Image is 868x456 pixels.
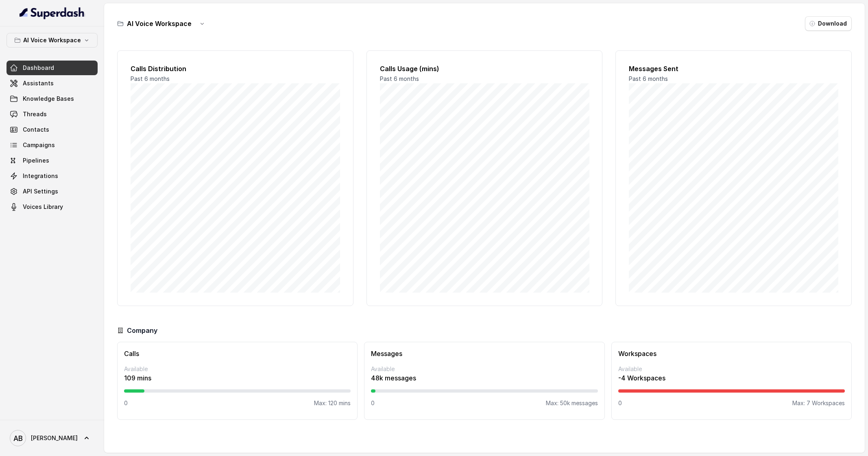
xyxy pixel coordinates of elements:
span: Past 6 months [380,75,419,82]
span: Campaigns [23,141,55,149]
span: Knowledge Bases [23,95,74,103]
span: Past 6 months [131,75,170,82]
a: Assistants [7,76,98,91]
button: Download [805,16,852,31]
text: AB [13,434,23,443]
a: Threads [7,107,98,122]
p: 0 [618,399,622,407]
span: Contacts [23,126,49,134]
a: Voices Library [7,200,98,214]
h2: Messages Sent [629,64,838,74]
h3: AI Voice Workspace [127,19,192,28]
h3: Company [127,326,157,335]
p: Max: 7 Workspaces [792,399,845,407]
h2: Calls Distribution [131,64,340,74]
a: Contacts [7,122,98,137]
span: Past 6 months [629,75,668,82]
span: Dashboard [23,64,54,72]
p: Max: 50k messages [546,399,598,407]
p: Available [618,365,845,373]
img: light.svg [20,7,85,20]
a: API Settings [7,184,98,199]
a: [PERSON_NAME] [7,427,98,449]
a: Knowledge Bases [7,91,98,106]
button: AI Voice Workspace [7,33,98,48]
a: Campaigns [7,138,98,152]
p: -4 Workspaces [618,373,845,383]
p: AI Voice Workspace [23,35,81,45]
span: API Settings [23,187,58,195]
span: Threads [23,110,47,118]
span: Voices Library [23,203,63,211]
span: Integrations [23,172,58,180]
span: Assistants [23,79,54,87]
p: Available [124,365,351,373]
span: Pipelines [23,156,49,165]
a: Integrations [7,169,98,183]
h2: Calls Usage (mins) [380,64,589,74]
p: Available [371,365,598,373]
p: Max: 120 mins [314,399,351,407]
h3: Messages [371,349,598,358]
a: Dashboard [7,61,98,75]
a: Pipelines [7,153,98,168]
p: 48k messages [371,373,598,383]
h3: Workspaces [618,349,845,358]
p: 0 [124,399,128,407]
p: 109 mins [124,373,351,383]
span: [PERSON_NAME] [31,434,78,442]
h3: Calls [124,349,351,358]
p: 0 [371,399,375,407]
